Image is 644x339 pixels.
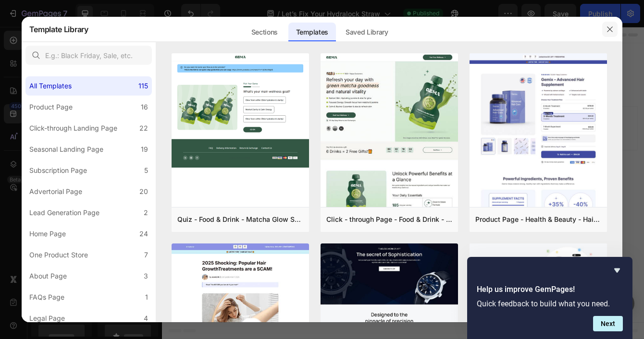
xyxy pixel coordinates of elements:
[338,23,396,42] div: Saved Library
[145,291,148,303] div: 1
[144,207,148,218] div: 2
[477,265,623,331] div: Help us improve GemPages!
[180,123,246,132] span: inspired by CRO experts
[593,316,623,331] button: Next question
[139,122,148,134] div: 22
[260,111,311,121] div: Generate layout
[139,228,148,240] div: 24
[185,111,243,121] div: Choose templates
[29,249,88,261] div: One Product Store
[25,46,152,65] input: E.g.: Black Friday, Sale, etc.
[29,122,117,134] div: Click-through Landing Page
[138,80,148,92] div: 115
[144,249,148,261] div: 7
[144,270,148,282] div: 3
[141,144,148,155] div: 19
[477,284,623,295] h2: Help us improve GemPages!
[288,23,336,42] div: Templates
[331,111,389,121] div: Add blank section
[139,186,148,197] div: 20
[29,291,64,303] div: FAQs Page
[323,123,395,132] span: then drag & drop elements
[29,17,88,42] h2: Template Library
[29,270,67,282] div: About Page
[172,53,309,168] img: quiz-1.png
[29,165,87,176] div: Subscription Page
[29,313,65,324] div: Legal Page
[326,214,452,225] div: Click - through Page - Food & Drink - Matcha Glow Shot
[475,214,601,225] div: Product Page - Health & Beauty - Hair Supplement
[144,165,148,176] div: 5
[141,101,148,113] div: 16
[29,80,72,92] div: All Templates
[611,265,623,276] button: Hide survey
[29,207,99,218] div: Lead Generation Page
[259,123,310,132] span: from URL or image
[266,90,311,100] span: Add section
[29,228,66,240] div: Home Page
[144,313,148,324] div: 4
[29,186,82,197] div: Advertorial Page
[29,144,103,155] div: Seasonal Landing Page
[244,23,285,42] div: Sections
[177,214,303,225] div: Quiz - Food & Drink - Matcha Glow Shot
[29,101,73,113] div: Product Page
[477,299,623,308] p: Quick feedback to build what you need.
